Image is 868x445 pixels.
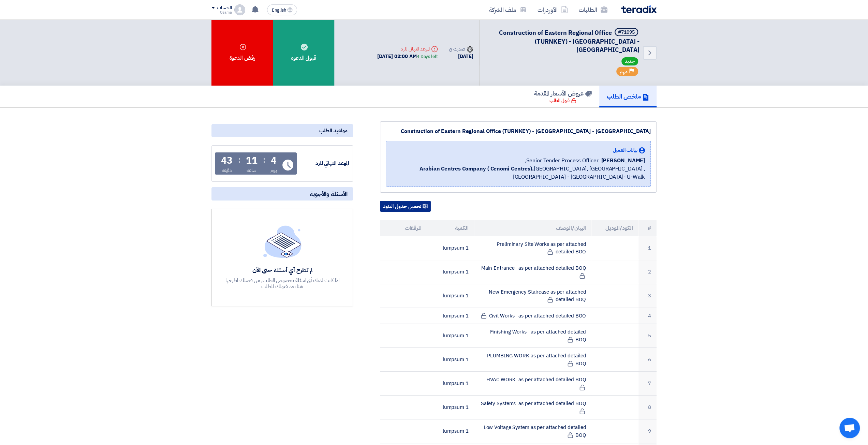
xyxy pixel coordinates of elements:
[427,348,474,372] td: 1 lumpsum
[273,20,334,86] div: قبول الدعوه
[377,45,438,53] div: الموعد النهائي للرد
[449,45,473,53] div: صدرت في
[618,30,635,35] div: #71095
[638,220,657,236] th: #
[380,201,431,212] button: تحميل جدول البنود
[474,372,592,396] td: HVAC WORK as per attached detailed BOQ
[427,220,474,236] th: الكمية
[211,20,273,86] div: رفض الدعوة
[271,8,286,13] span: English
[392,165,645,181] span: [GEOGRAPHIC_DATA], [GEOGRAPHIC_DATA] ,[GEOGRAPHIC_DATA] - [GEOGRAPHIC_DATA]- U-Walk
[474,419,592,443] td: Low Voltage System as per attached detailed BOQ
[488,28,639,54] h5: Construction of Eastern Regional Office (TURNKEY) - Nakheel Mall - Dammam
[591,220,638,236] th: الكود/الموديل
[246,156,258,165] div: 11
[638,324,657,348] td: 5
[534,89,592,97] h5: عروض الأسعار المقدمة
[474,324,592,348] td: Finishing Works as per attached detailed BOQ
[427,260,474,284] td: 1 lumpsum
[474,396,592,419] td: Safety Systems as per attached detailed BOQ
[310,190,348,198] span: الأسئلة والأجوبة
[427,308,474,324] td: 1 lumpsum
[263,154,265,166] div: :
[427,324,474,348] td: 1 lumpsum
[234,4,245,15] img: profile_test.png
[211,124,353,137] div: مواعيد الطلب
[380,220,427,236] th: المرفقات
[525,157,598,165] span: Senior Tender Process Officer,
[613,147,637,154] span: بيانات العميل
[638,419,657,443] td: 9
[620,69,628,75] span: مهم
[211,11,232,14] div: Osama
[217,5,232,11] div: الحساب
[484,2,532,18] a: ملف الشركة
[638,396,657,419] td: 8
[474,348,592,372] td: PLUMBING WORK as per attached detailed BOQ
[222,167,232,174] div: دقيقة
[621,5,657,13] img: Teradix logo
[474,308,592,324] td: Civil Works as per attached detailed BOQ
[474,236,592,260] td: Preliminary Site Works as per attached detailed BOQ
[449,53,473,60] div: [DATE]
[638,260,657,284] td: 2
[267,4,297,15] button: English
[532,2,573,18] a: الأوردرات
[607,92,649,100] h5: ملخص الطلب
[638,348,657,372] td: 6
[474,260,592,284] td: Main Entrance as per attached detailed BOQ
[599,86,657,107] a: ملخص الطلب
[549,97,576,104] div: قبول الطلب
[377,53,438,60] div: [DATE] 02:00 AM
[224,277,340,290] div: اذا كانت لديك أي اسئلة بخصوص الطلب, من فضلك اطرحها هنا بعد قبولك للطلب
[386,127,651,135] div: Construction of Eastern Regional Office (TURNKEY) - [GEOGRAPHIC_DATA] - [GEOGRAPHIC_DATA]
[427,284,474,308] td: 1 lumpsum
[573,2,613,18] a: الطلبات
[247,167,256,174] div: ساعة
[638,236,657,260] td: 1
[263,225,301,257] img: empty_state_list.svg
[638,308,657,324] td: 4
[224,266,340,274] div: لم تطرح أي أسئلة حتى الآن
[271,156,277,165] div: 4
[427,396,474,419] td: 1 lumpsum
[839,418,860,438] a: Open chat
[621,57,638,65] span: جديد
[298,160,349,167] div: الموعد النهائي للرد
[417,53,438,60] div: 4 Days left
[427,419,474,443] td: 1 lumpsum
[221,156,233,165] div: 43
[601,157,645,165] span: [PERSON_NAME]
[420,165,534,173] b: Arabian Centres Company ( Cenomi Centres),
[527,86,599,107] a: عروض الأسعار المقدمة قبول الطلب
[474,284,592,308] td: New Emergency Staircase as per attached detailed BOQ
[270,167,277,174] div: يوم
[238,154,240,166] div: :
[638,284,657,308] td: 3
[474,220,592,236] th: البيان/الوصف
[638,372,657,396] td: 7
[499,28,639,54] span: Construction of Eastern Regional Office (TURNKEY) - [GEOGRAPHIC_DATA] - [GEOGRAPHIC_DATA]
[427,236,474,260] td: 1 lumpsum
[427,372,474,396] td: 1 lumpsum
